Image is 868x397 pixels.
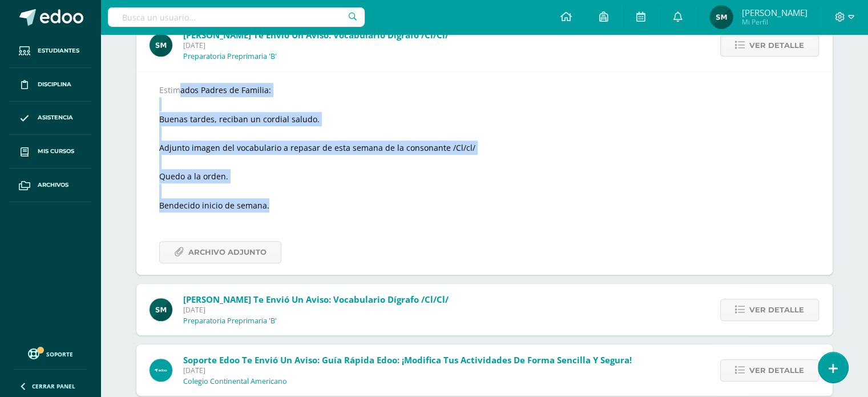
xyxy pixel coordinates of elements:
a: Archivos [9,169,91,202]
a: Estudiantes [9,34,91,68]
img: b93e52a087127cb49e6044ba4cbaaca0.png [710,6,733,29]
img: bd3132cc953bb3621f3dcdc75df17389.png [150,298,172,321]
input: Busca un usuario... [108,7,365,27]
span: [DATE] [183,366,632,375]
span: Asistencia [38,113,73,122]
span: Mi Perfil [741,17,807,27]
span: Mis cursos [38,147,74,156]
a: Asistencia [9,102,91,135]
span: Archivos [38,181,68,190]
p: Colegio Continental Americano [183,377,287,386]
a: Disciplina [9,68,91,102]
span: [PERSON_NAME] [741,7,807,18]
span: [PERSON_NAME] te envió un aviso: Vocabulario dígrafo /Cl/cl/ [183,29,449,41]
img: e4bfb1306657ee1b3f04ec402857feb8.png [150,359,172,382]
a: Soporte [14,346,87,361]
p: Preparatoria Preprimaria 'B' [183,316,277,326]
span: Ver detalle [749,299,804,320]
div: Estimados Padres de Familia: Buenas tardes, reciban un cordial saludo. Adjunto imagen del vocabul... [159,83,810,263]
span: Soporte Edoo te envió un aviso: Guía Rápida Edoo: ¡Modifica tus Actividades de Forma Sencilla y S... [183,354,632,366]
a: Archivo Adjunto [159,241,281,263]
img: bd3132cc953bb3621f3dcdc75df17389.png [150,34,172,57]
a: Mis cursos [9,135,91,169]
span: [DATE] [183,305,449,315]
span: Cerrar panel [32,382,75,390]
span: Archivo Adjunto [188,242,267,263]
span: Ver detalle [749,360,804,381]
span: Ver detalle [749,35,804,56]
span: [DATE] [183,41,449,50]
span: Soporte [46,350,73,358]
p: Preparatoria Preprimaria 'B' [183,52,277,61]
span: [PERSON_NAME] te envió un aviso: Vocabulario dígrafo /Cl/cl/ [183,294,449,305]
span: Disciplina [38,80,71,89]
span: Estudiantes [38,46,79,55]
